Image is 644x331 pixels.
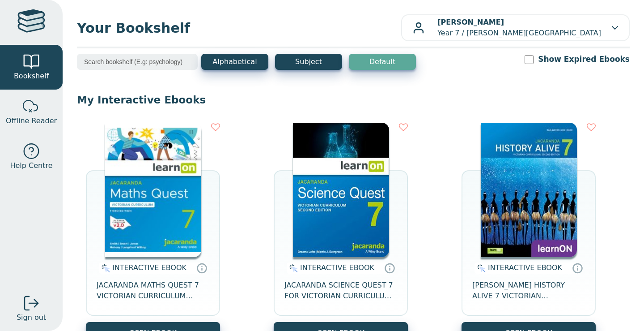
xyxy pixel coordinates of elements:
[275,54,342,70] button: Subject
[384,262,395,273] a: Interactive eBooks are accessed online via the publisher’s portal. They contain interactive resou...
[538,54,630,65] label: Show Expired Ebooks
[287,263,298,274] img: interactive.svg
[17,312,46,323] span: Sign out
[99,263,110,274] img: interactive.svg
[77,93,630,107] p: My Interactive Ebooks
[77,18,401,38] span: Your Bookshelf
[475,263,486,274] img: interactive.svg
[300,263,374,272] span: INTERACTIVE EBOOK
[196,262,207,273] a: Interactive eBooks are accessed online via the publisher’s portal. They contain interactive resou...
[10,160,52,171] span: Help Centre
[6,116,57,126] span: Offline Reader
[349,54,416,70] button: Default
[14,71,49,82] span: Bookshelf
[112,263,186,272] span: INTERACTIVE EBOOK
[488,263,562,272] span: INTERACTIVE EBOOK
[572,262,583,273] a: Interactive eBooks are accessed online via the publisher’s portal. They contain interactive resou...
[481,123,577,257] img: d4781fba-7f91-e911-a97e-0272d098c78b.jpg
[437,18,504,26] b: [PERSON_NAME]
[284,280,397,301] span: JACARANDA SCIENCE QUEST 7 FOR VICTORIAN CURRICULUM LEARNON 2E EBOOK
[201,54,268,70] button: Alphabetical
[77,54,198,70] input: Search bookshelf (E.g: psychology)
[401,14,630,41] button: [PERSON_NAME]Year 7 / [PERSON_NAME][GEOGRAPHIC_DATA]
[97,280,209,301] span: JACARANDA MATHS QUEST 7 VICTORIAN CURRICULUM LEARNON EBOOK 3E
[437,17,601,39] p: Year 7 / [PERSON_NAME][GEOGRAPHIC_DATA]
[293,123,389,257] img: 329c5ec2-5188-ea11-a992-0272d098c78b.jpg
[472,280,585,301] span: [PERSON_NAME] HISTORY ALIVE 7 VICTORIAN CURRICULUM LEARNON EBOOK 2E
[105,123,201,257] img: b87b3e28-4171-4aeb-a345-7fa4fe4e6e25.jpg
